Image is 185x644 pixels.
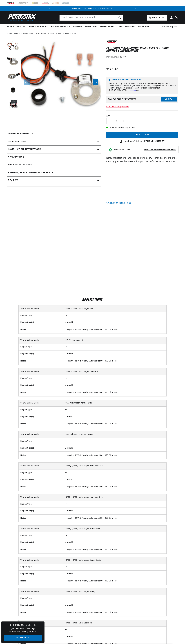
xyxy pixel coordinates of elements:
summary: Coils & Distributors [28,24,50,30]
span: Headers, Exhausts & Components [51,25,82,28]
strong: 1847A [120,56,126,58]
th: Notes [19,452,63,459]
th: Year / Make / Model [19,400,63,407]
td: 1.6 [63,382,166,389]
a: PerTronix 1847A Ignitor® Bosch 009 Electronic Ignition Conversion Kit [14,32,76,35]
td: [DATE]-[DATE] Volkswagen Thing [63,588,166,595]
summary: Battery Products [99,24,118,30]
th: Engine Type [19,438,63,445]
button: Add to cart [106,132,178,138]
p: C.A.R.B. EO Number: D-57-22 [106,202,131,204]
h2: Applications [7,298,178,302]
td: [DATE]-[DATE] Volkswagen Fastback [63,368,166,375]
td: [DATE]-[DATE] Volkswagen 411 [63,620,166,627]
strong: Liters: [65,636,71,638]
a: message [128,89,136,91]
button: Load image 1 in gallery view [7,40,20,53]
span: $120.40 [106,67,118,72]
td: [DATE]-[DATE] Volkswagen Squareback [63,526,166,532]
th: Year / Make / Model [19,337,63,344]
summary: Product Support [162,24,178,30]
th: Engine Size(s) [19,413,63,420]
summary: Shipping & Delivery [7,161,101,169]
a: SHOP BEST SELLING IGNITION & EXHAUST [72,8,113,10]
media-gallery: Gallery Viewer [7,40,101,125]
li: Negative 12-Volt Polarity; Aftermarket 009, 050 Distributor [67,391,165,394]
h3: Shipping Outside the [GEOGRAPHIC_DATA]? [4,624,42,630]
th: Engine Type [19,312,63,319]
td: H4 [63,564,166,570]
td: 1.5 [63,476,166,483]
h2: Specifications [8,140,26,143]
th: Engine Type [19,595,63,602]
button: EMISSIONS CODEWhat does this emissions code mean? [114,149,176,151]
th: Year / Make / Model [19,463,63,469]
strong: Liters: [65,384,71,386]
strong: Liters: [65,541,71,543]
th: Notes [19,577,63,585]
td: H4 [63,375,166,382]
h2: Features & Benefits [8,132,33,136]
td: 1.2 [63,413,166,420]
summary: Engine Swaps [84,24,99,30]
p: Contact us to place your order. [4,630,42,633]
summary: Spark Plug Wires [118,24,137,30]
li: Negative 12-Volt Polarity; Aftermarket 009, 050 Distributor [67,548,165,551]
td: 1.7 [63,633,166,640]
summary: Returns, Replacements & Warranty [7,169,101,177]
th: Year / Make / Model [19,305,63,312]
img: Pertronix [7,13,37,22]
h2: Reviews [8,179,18,182]
th: Engine Type [19,469,63,476]
button: Load image 3 in gallery view [7,69,20,82]
summary: Installation instructions [7,146,101,153]
th: Engine Type [19,564,63,570]
th: Engine Type [19,375,63,382]
th: Engine Size(s) [19,350,63,357]
li: Negative 12-Volt Polarity; Aftermarket 009, 050 Distributor [67,580,165,583]
th: Engine Size(s) [19,319,63,326]
button: Load image 4 in gallery view [7,84,20,97]
h6: Important Voltage Information [108,79,176,81]
td: [DATE]-[DATE] Volkswagen 412 [63,305,166,312]
th: Engine Size(s) [19,382,63,389]
span: Battery Products [100,25,117,28]
th: Notes [19,389,63,396]
td: H4 [63,532,166,539]
div: 1 of 2 [52,7,133,10]
a: Home [7,32,12,35]
summary: Features & Benefits [7,130,101,138]
th: Notes [19,420,63,428]
th: Notes [19,357,63,365]
p: Need help? Call us at [124,140,165,143]
li: Negative 12-Volt Polarity; Aftermarket 009, 050 Distributor [67,454,165,457]
td: H4 [63,344,166,350]
a: Applications [7,153,101,161]
strong: Liters: [65,353,71,355]
h2: Installation instructions [8,148,41,151]
label: QTY [106,115,178,117]
button: Translation missing: en.sections.announcements.next_announcement [133,6,138,11]
th: Notes [19,514,63,522]
th: Year / Make / Model [19,431,63,438]
img: Emissions code [108,148,113,152]
h2: Returns, Replacements & Warranty [8,171,53,175]
summary: Headers, Exhausts & Components [50,24,84,30]
strong: [PHONE_NUMBER] [145,140,165,142]
h1: PerTronix 1847A Ignitor® Bosch 009 Electronic Ignition Conversion Kit [106,47,178,52]
span: Motorcycle [138,25,149,28]
td: [DATE]-[DATE] Volkswagen Super Beetle [63,557,166,564]
a: Add my vehicle [147,15,167,21]
th: Year / Make / Model [19,526,63,532]
td: 1.6 [63,508,166,514]
input: Search Part #, Category or Keyword [60,15,123,21]
li: Negative 12-Volt Polarity; Aftermarket 009, 050 Distributor [67,485,165,488]
td: 1.6 [63,539,166,546]
strong: Liters: [65,416,71,418]
strong: Liters: [65,478,71,480]
td: [DATE]-[DATE] Volkswagen Karmann Ghia [63,463,166,469]
summary: Specifications [7,138,101,145]
li: Negative 12-Volt Polarity; Aftermarket 009, 050 Distributor [67,360,165,363]
th: Engine Size(s) [19,539,63,546]
td: H4 [63,595,166,602]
